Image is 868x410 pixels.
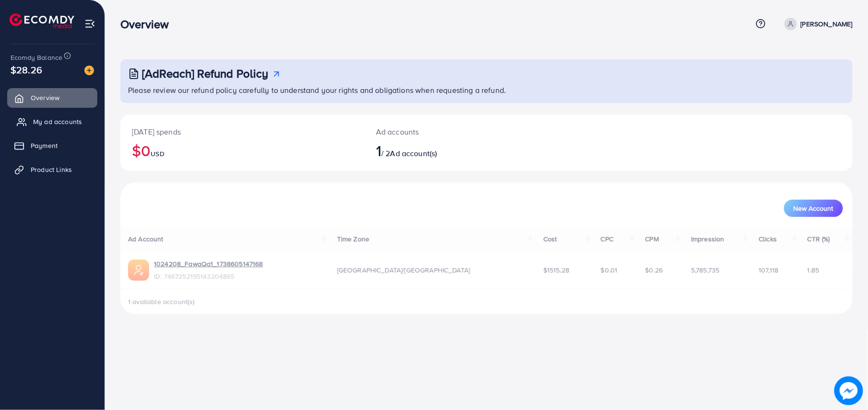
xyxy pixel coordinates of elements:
a: [PERSON_NAME] [781,18,853,30]
a: Product Links [7,160,97,179]
button: New Account [784,200,843,217]
span: My ad accounts [33,117,82,126]
p: [PERSON_NAME] [801,18,853,30]
span: USD [151,149,164,159]
img: image [84,66,94,75]
p: Please review our refund policy carefully to understand your rights and obligations when requesti... [128,84,847,96]
img: image [835,377,863,405]
p: [DATE] spends [132,126,353,137]
a: My ad accounts [7,112,97,131]
span: Overview [31,93,59,102]
span: New Account [794,205,833,212]
h3: [AdReach] Refund Policy [142,67,269,80]
span: 1 [376,139,381,161]
span: $28.26 [11,63,42,77]
a: Payment [7,136,97,155]
h2: / 2 [376,141,536,159]
p: Ad accounts [376,126,536,137]
img: logo [10,13,74,28]
span: Ecomdy Balance [11,53,62,62]
span: Product Links [31,165,72,174]
span: Payment [31,141,58,150]
a: Overview [7,88,97,107]
h3: Overview [120,17,176,31]
h2: $0 [132,141,353,159]
span: Ad account(s) [390,148,437,159]
img: menu [84,18,95,29]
